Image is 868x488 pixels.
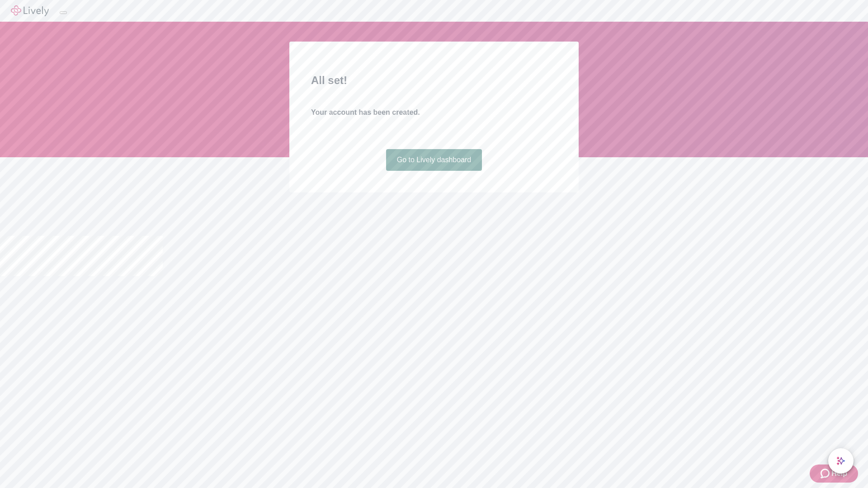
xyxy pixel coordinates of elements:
[810,465,858,483] button: Zendesk support iconHelp
[11,5,49,16] img: Lively
[821,468,831,479] svg: Zendesk support icon
[828,448,854,474] button: chat
[386,149,482,171] a: Go to Lively dashboard
[311,107,557,118] h4: Your account has been created.
[60,11,67,14] button: Log out
[311,72,557,89] h2: All set!
[836,456,845,465] svg: Lively AI Assistant
[831,468,847,479] span: Help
